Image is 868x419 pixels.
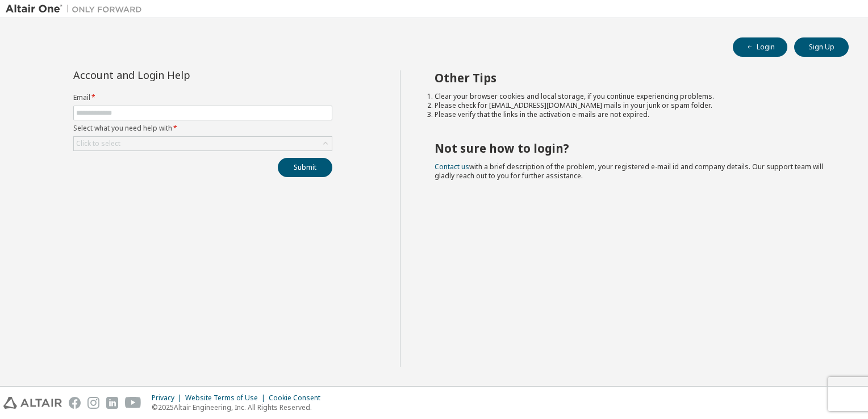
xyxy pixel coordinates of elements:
button: Submit [278,158,332,177]
label: Email [73,93,332,102]
button: Sign Up [794,37,849,57]
img: instagram.svg [87,397,99,409]
li: Please verify that the links in the activation e-mails are not expired. [435,110,829,119]
h2: Other Tips [435,70,829,85]
button: Login [733,37,787,57]
div: Website Terms of Use [185,393,269,403]
label: Select what you need help with [73,124,332,133]
img: linkedin.svg [106,397,118,409]
a: Contact us [435,162,469,171]
div: Privacy [152,393,185,403]
img: Altair One [6,3,148,15]
img: altair_logo.svg [3,397,62,409]
p: © 2025 Altair Engineering, Inc. All Rights Reserved. [152,403,327,412]
div: Click to select [74,137,332,150]
img: facebook.svg [69,397,81,409]
li: Clear your browser cookies and local storage, if you continue experiencing problems. [435,92,829,101]
h2: Not sure how to login? [435,141,829,156]
div: Click to select [76,139,120,148]
div: Cookie Consent [269,393,327,403]
img: youtube.svg [125,397,141,409]
li: Please check for [EMAIL_ADDRESS][DOMAIN_NAME] mails in your junk or spam folder. [435,101,829,110]
div: Account and Login Help [73,70,281,79]
span: with a brief description of the problem, your registered e-mail id and company details. Our suppo... [435,162,823,181]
